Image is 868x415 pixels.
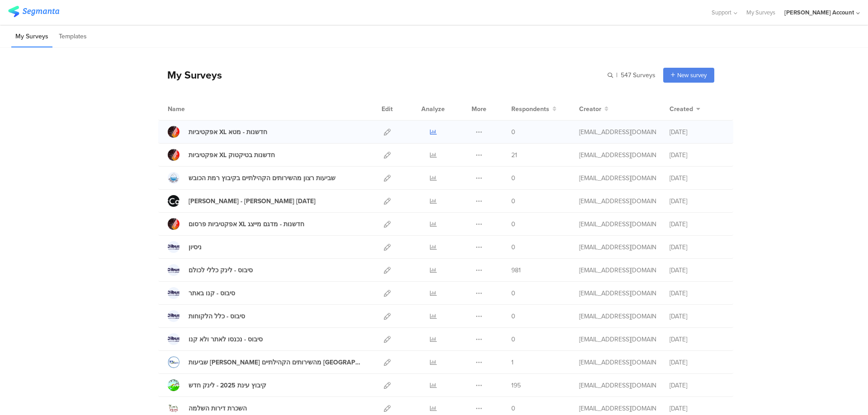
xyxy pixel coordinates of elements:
[511,358,514,367] span: 1
[670,381,724,390] div: [DATE]
[511,104,557,114] button: Respondents
[189,312,245,321] div: סיבוס - כלל הלקוחות
[579,104,609,114] button: Creator
[168,195,316,207] a: [PERSON_NAME] - [PERSON_NAME] [DATE]
[189,242,202,252] div: ניסיון
[511,173,515,183] span: 0
[579,242,656,252] div: miri@miridikman.co.il
[168,218,304,230] a: אפקטיביות פרסום XL חדשנות - מדגם מייצג
[579,404,656,413] div: miri@miridikman.co.il
[670,127,724,137] div: [DATE]
[712,8,731,17] span: Support
[670,219,724,229] div: [DATE]
[579,219,656,229] div: miri@miridikman.co.il
[511,127,515,137] span: 0
[579,173,656,183] div: miri@miridikman.co.il
[168,126,267,138] a: אפקטיביות XL חדשנות - מטא
[511,381,521,390] span: 195
[420,98,447,120] div: Analyze
[511,266,521,275] span: 981
[511,196,515,206] span: 0
[8,6,59,17] img: segmanta logo
[621,70,656,80] span: 547 Surveys
[168,310,245,322] a: סיבוס - כלל הלקוחות
[511,289,515,298] span: 0
[615,70,619,80] span: |
[168,149,275,161] a: אפקטיביות XL חדשנות בטיקטוק
[189,266,253,275] div: סיבוס - לינק כללי לכולם
[579,289,656,298] div: miri@miridikman.co.il
[784,8,854,17] div: [PERSON_NAME] Account
[579,127,656,137] div: miri@miridikman.co.il
[168,333,263,345] a: סיבוס - נכנסו לאתר ולא קנו
[168,287,235,299] a: סיבוס - קנו באתר
[670,173,724,183] div: [DATE]
[11,26,52,47] li: My Surveys
[579,381,656,390] div: miri@miridikman.co.il
[189,381,266,390] div: קיבוץ עינת 2025 - לינק חדש
[189,173,335,183] div: שביעות רצון מהשירותים הקהילתיים בקיבוץ רמת הכובש
[579,312,656,321] div: miri@miridikman.co.il
[511,219,515,229] span: 0
[677,71,707,79] span: New survey
[579,335,656,344] div: miri@miridikman.co.il
[511,404,515,413] span: 0
[670,335,724,344] div: [DATE]
[670,404,724,413] div: [DATE]
[189,219,304,229] div: אפקטיביות פרסום XL חדשנות - מדגם מייצג
[670,150,724,160] div: [DATE]
[579,266,656,275] div: miri@miridikman.co.il
[670,242,724,252] div: [DATE]
[55,26,91,47] li: Templates
[670,196,724,206] div: [DATE]
[511,312,515,321] span: 0
[189,404,247,413] div: השכרת דירות השלמה
[469,98,489,120] div: More
[579,104,601,114] span: Creator
[158,67,222,83] div: My Surveys
[670,358,724,367] div: [DATE]
[189,289,235,298] div: סיבוס - קנו באתר
[189,358,364,367] div: שביעות רצון מהשירותים הקהילתיים בשדה בוקר
[670,266,724,275] div: [DATE]
[377,98,397,120] div: Edit
[168,104,222,114] div: Name
[670,289,724,298] div: [DATE]
[168,241,202,253] a: ניסיון
[168,172,335,184] a: שביעות רצון מהשירותים הקהילתיים בקיבוץ רמת הכובש
[670,104,693,114] span: Created
[168,356,364,368] a: שביעות [PERSON_NAME] מהשירותים הקהילתיים [GEOGRAPHIC_DATA]
[511,335,515,344] span: 0
[511,104,549,114] span: Respondents
[579,150,656,160] div: miri@miridikman.co.il
[579,358,656,367] div: miri@miridikman.co.il
[189,335,263,344] div: סיבוס - נכנסו לאתר ולא קנו
[189,150,275,160] div: אפקטיביות XL חדשנות בטיקטוק
[168,264,253,276] a: סיבוס - לינק כללי לכולם
[168,379,266,391] a: קיבוץ עינת 2025 - לינק חדש
[579,196,656,206] div: miri@miridikman.co.il
[189,127,267,137] div: אפקטיביות XL חדשנות - מטא
[511,242,515,252] span: 0
[670,312,724,321] div: [DATE]
[670,104,700,114] button: Created
[511,150,517,160] span: 21
[168,402,247,414] a: השכרת דירות השלמה
[189,196,316,206] div: סקר מקאן - גל 7 ספטמבר 25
